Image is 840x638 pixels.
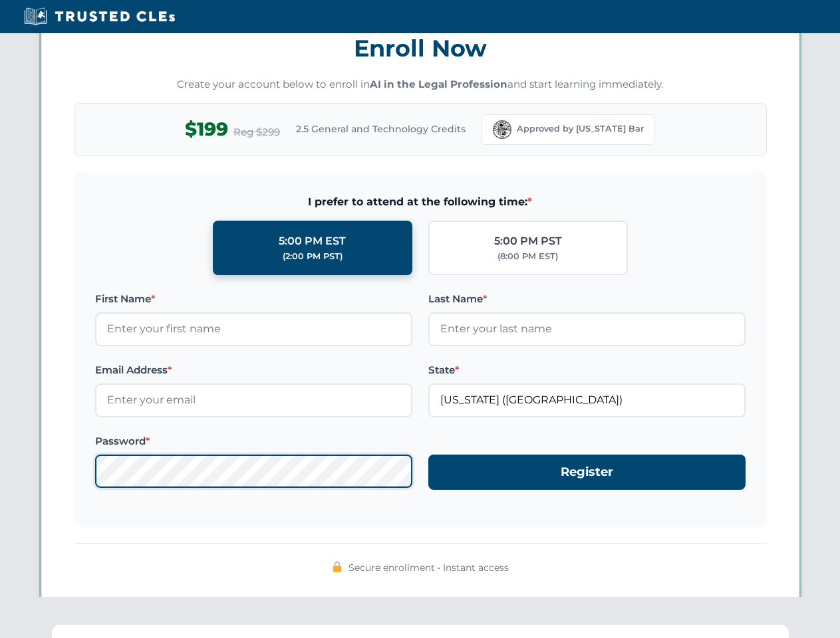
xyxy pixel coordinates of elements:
[95,193,746,211] span: I prefer to attend at the following time:
[74,77,767,92] p: Create your account below to enroll in and start learning immediately.
[493,120,511,139] img: Florida Bar
[74,27,767,69] h3: Enroll Now
[428,312,746,346] input: Enter your last name
[497,250,558,263] div: (8:00 PM EST)
[428,291,746,307] label: Last Name
[428,455,746,490] button: Register
[95,383,412,417] input: Enter your email
[296,122,466,136] span: 2.5 General and Technology Credits
[95,291,412,307] label: First Name
[332,562,343,572] img: 🔒
[95,312,412,346] input: Enter your first name
[185,114,228,144] span: $199
[283,250,343,263] div: (2:00 PM PST)
[517,122,644,136] span: Approved by [US_STATE] Bar
[349,560,509,575] span: Secure enrollment • Instant access
[233,124,280,140] span: Reg $299
[428,383,746,417] input: Florida (FL)
[95,362,412,378] label: Email Address
[279,233,346,250] div: 5:00 PM EST
[494,233,562,250] div: 5:00 PM PST
[370,78,507,90] strong: AI in the Legal Profession
[20,7,179,27] img: Trusted CLEs
[428,362,746,378] label: State
[95,433,412,449] label: Password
